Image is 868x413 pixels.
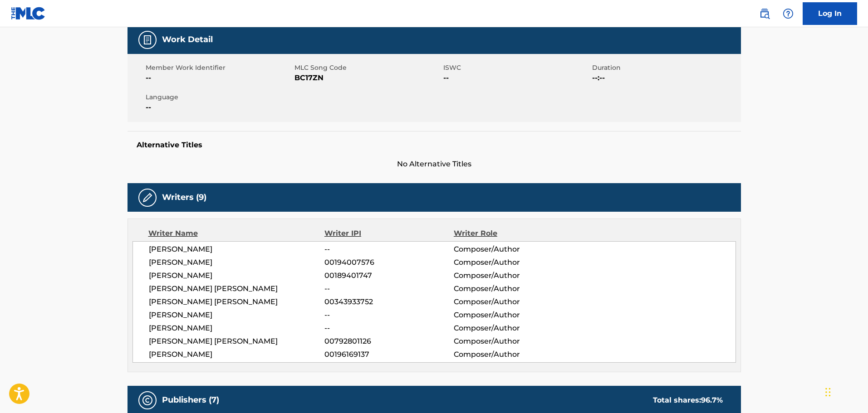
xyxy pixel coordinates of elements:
img: MLC Logo [11,7,46,20]
span: -- [146,102,292,113]
span: 00194007576 [324,257,453,268]
img: Publishers [142,395,153,406]
span: [PERSON_NAME] [149,310,325,321]
span: Language [146,92,292,102]
span: BC17ZN [294,73,441,83]
span: Composer/Author [454,244,571,255]
span: Composer/Author [454,296,571,307]
span: MLC Song Code [294,63,441,73]
img: search [759,8,770,19]
span: [PERSON_NAME] [PERSON_NAME] [149,296,325,307]
span: 00343933752 [324,296,453,307]
div: Writer IPI [324,228,454,239]
span: Composer/Author [454,323,571,334]
div: Help [779,5,797,23]
span: [PERSON_NAME] [149,323,325,334]
span: -- [324,283,453,294]
h5: Work Detail [162,34,213,45]
div: Writer Name [148,228,325,239]
div: Drag [825,379,831,406]
span: 96.7 % [701,396,723,404]
div: Total shares: [653,395,723,406]
h5: Writers (9) [162,192,206,203]
span: Composer/Author [454,283,571,294]
span: [PERSON_NAME] [149,270,325,281]
span: No Alternative Titles [128,159,741,170]
a: Public Search [755,5,774,23]
span: Member Work Identifier [146,63,292,73]
span: 00196169137 [324,349,453,360]
span: [PERSON_NAME] [PERSON_NAME] [149,283,325,294]
h5: Alternative Titles [137,141,732,150]
span: -- [324,244,453,255]
div: Writer Role [454,228,571,239]
span: [PERSON_NAME] [149,244,325,255]
img: Writers [142,192,153,203]
a: Log In [803,2,857,25]
span: 00792801126 [324,336,453,347]
span: -- [146,73,292,83]
span: Composer/Author [454,336,571,347]
span: Duration [592,63,739,73]
span: [PERSON_NAME] [PERSON_NAME] [149,336,325,347]
span: -- [324,323,453,334]
span: [PERSON_NAME] [149,349,325,360]
span: ISWC [443,63,590,73]
img: Work Detail [142,34,153,45]
span: Composer/Author [454,270,571,281]
iframe: Chat Widget [823,369,868,413]
span: 00189401747 [324,270,453,281]
span: Composer/Author [454,310,571,321]
img: help [783,8,794,19]
span: [PERSON_NAME] [149,257,325,268]
span: Composer/Author [454,257,571,268]
h5: Publishers (7) [162,395,219,405]
span: --:-- [592,73,739,83]
span: -- [324,310,453,321]
span: Composer/Author [454,349,571,360]
span: -- [443,73,590,83]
